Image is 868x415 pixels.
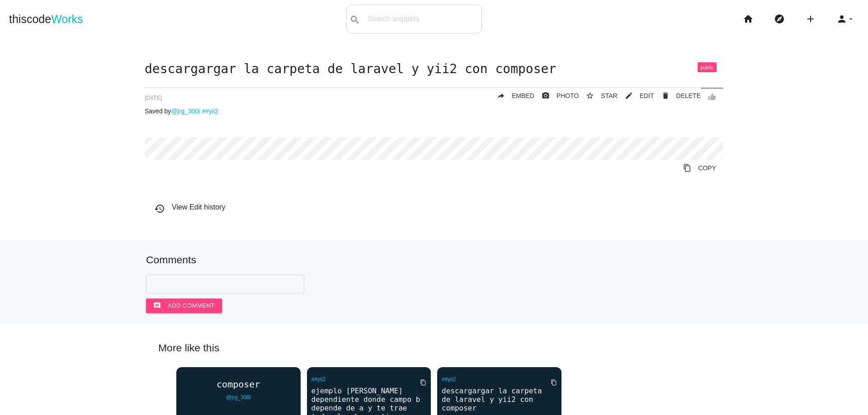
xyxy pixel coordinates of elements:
[442,376,456,382] a: ##yii2
[154,203,723,211] h6: View Edit history
[683,160,691,176] i: content_copy
[420,374,426,391] i: content_copy
[542,88,550,104] i: photo_camera
[145,342,723,354] h5: More like this
[805,5,816,33] i: add
[146,254,722,266] h5: Comments
[557,92,579,99] span: PHOTO
[176,379,301,389] a: composer
[145,62,723,76] h1: descargargar la carpeta de laravel y yii2 con composer
[551,374,557,391] i: content_copy
[601,92,617,99] span: STAR
[625,88,633,104] i: mode_edit
[490,88,534,104] a: replyEMBED
[743,5,754,33] i: home
[145,107,723,115] p: Saved by
[586,88,594,104] i: star_border
[618,88,654,104] a: mode_editEDIT
[640,92,654,99] span: EDIT
[349,5,360,34] i: search
[145,95,162,101] span: [DATE]
[836,5,847,33] i: person
[226,394,251,401] a: @jrg_300i
[676,160,723,176] a: Copy to Clipboard
[171,107,200,115] a: @jrg_300i
[363,9,481,28] input: Search snippets
[51,13,83,25] span: Works
[146,298,222,313] button: commentAdd comment
[774,5,785,33] i: explore
[347,5,363,33] button: search
[9,5,83,33] a: thiscodeWorks
[154,203,165,214] i: history
[202,107,218,115] a: ##yii2
[847,5,854,33] i: arrow_drop_down
[437,386,561,413] a: descargargar la carpeta de laravel y yii2 con composer
[534,88,579,104] a: photo_cameraPHOTO
[661,88,670,104] i: delete
[654,88,701,104] a: Delete Post
[579,88,617,104] button: star_borderSTAR
[512,92,534,99] span: EMBED
[311,376,325,382] a: ##yii2
[413,374,426,391] a: Copy to Clipboard
[543,374,557,391] a: Copy to Clipboard
[676,92,701,99] span: DELETE
[153,298,161,313] i: comment
[497,88,505,104] i: reply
